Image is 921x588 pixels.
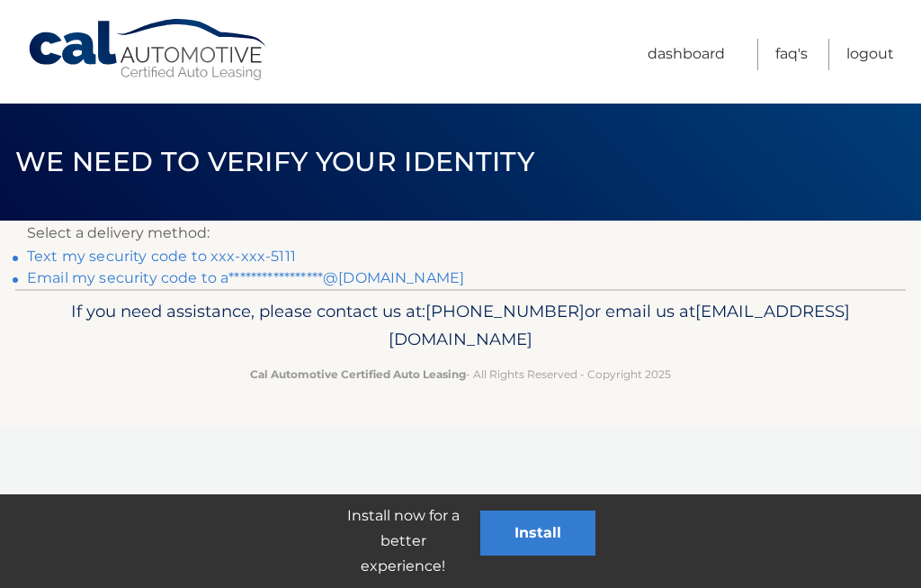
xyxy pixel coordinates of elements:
[27,248,296,265] a: Text my security code to xxx-xxx-5111
[15,145,534,178] span: We need to verify your identity
[846,39,894,70] a: Logout
[42,297,879,355] p: If you need assistance, please contact us at: or email us at
[42,365,879,384] p: - All Rights Reserved - Copyright 2025
[326,503,480,579] p: Install now for a better experience!
[775,39,808,70] a: FAQ's
[648,39,725,70] a: Dashboard
[480,511,595,556] button: Install
[250,367,466,381] strong: Cal Automotive Certified Auto Leasing
[425,301,585,321] span: [PHONE_NUMBER]
[27,221,894,246] p: Select a delivery method:
[27,18,270,82] a: Cal Automotive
